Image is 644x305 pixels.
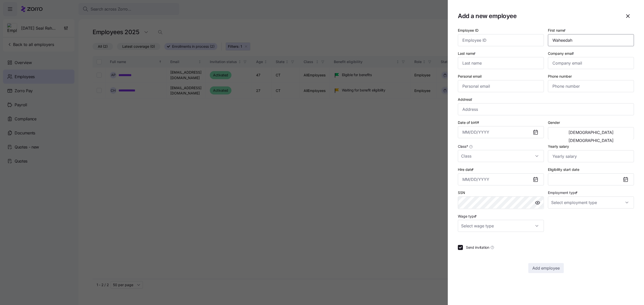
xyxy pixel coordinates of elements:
label: Gender [548,120,560,125]
input: Last name [458,57,544,69]
label: Phone number [548,74,572,79]
input: Company email [548,57,634,69]
input: Yearly salary [548,150,634,162]
label: Employee ID [458,28,478,33]
label: SSN [458,190,465,195]
input: First name [548,34,634,46]
span: Class * [458,144,468,149]
span: Add employee [532,265,560,271]
label: Company email [548,51,575,56]
span: [DEMOGRAPHIC_DATA] [569,130,614,134]
label: Eligibility start date [548,167,579,172]
button: Add employee [528,263,564,273]
span: [DEMOGRAPHIC_DATA] [569,138,614,142]
label: Personal email [458,74,481,79]
input: Personal email [458,80,544,92]
input: MM/DD/YYYY [458,126,544,138]
label: Employment type [548,190,579,195]
input: Phone number [548,80,634,92]
input: Select wage type [458,220,544,232]
input: Select employment type [548,196,634,209]
label: First name [548,28,567,33]
label: Address [458,97,473,102]
span: Send invitation [466,245,489,250]
h1: Add a new employee [458,12,618,20]
label: Date of birth [458,120,480,125]
label: Hire date [458,167,475,172]
input: MM/DD/YYYY [458,173,544,185]
input: Address [458,103,634,115]
input: Class [458,150,544,162]
label: Last name [458,51,477,56]
label: Wage type [458,214,478,219]
label: Yearly salary [548,144,569,149]
input: Employee ID [458,34,544,46]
